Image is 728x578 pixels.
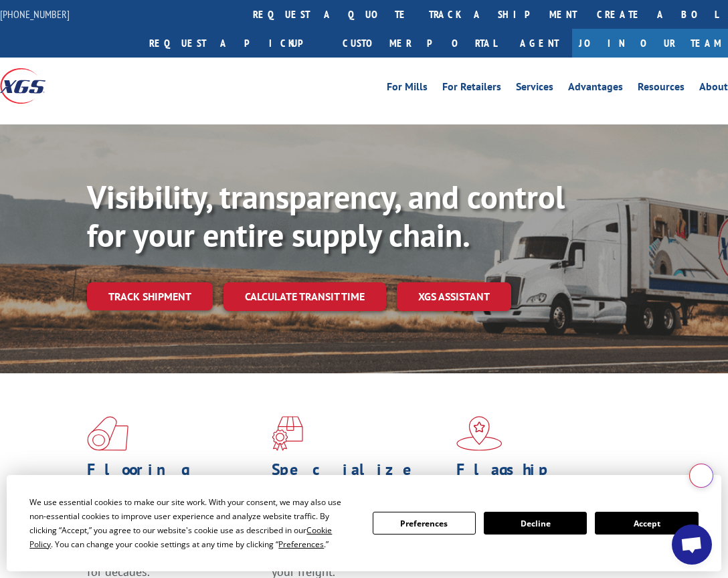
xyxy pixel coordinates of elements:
a: Join Our Team [572,29,728,58]
b: Visibility, transparency, and control for your entire supply chain. [87,176,565,256]
h1: Flagship Distribution Model [456,462,631,516]
img: xgs-icon-total-supply-chain-intelligence-red [87,416,128,451]
div: Open chat [672,524,712,565]
a: For Retailers [442,82,501,96]
img: xgs-icon-focused-on-flooring-red [272,416,303,451]
h1: Flooring Logistics Solutions [87,462,262,516]
a: Track shipment [87,282,213,310]
a: Agent [507,29,572,58]
a: About [699,82,728,96]
a: For Mills [387,82,428,96]
div: We use essential cookies to make our site work. With your consent, we may also use non-essential ... [29,495,356,551]
a: Services [516,82,553,96]
span: Preferences [278,539,324,550]
button: Decline [484,512,587,535]
a: Advantages [568,82,623,96]
a: Resources [638,82,685,96]
h1: Specialized Freight Experts [272,462,446,516]
a: Calculate transit time [223,282,386,311]
button: Accept [595,512,698,535]
a: Customer Portal [333,29,507,58]
button: Preferences [373,512,476,535]
a: Request a pickup [139,29,333,58]
img: xgs-icon-flagship-distribution-model-red [456,416,503,451]
a: XGS ASSISTANT [397,282,511,311]
div: Cookie Consent Prompt [7,475,721,571]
